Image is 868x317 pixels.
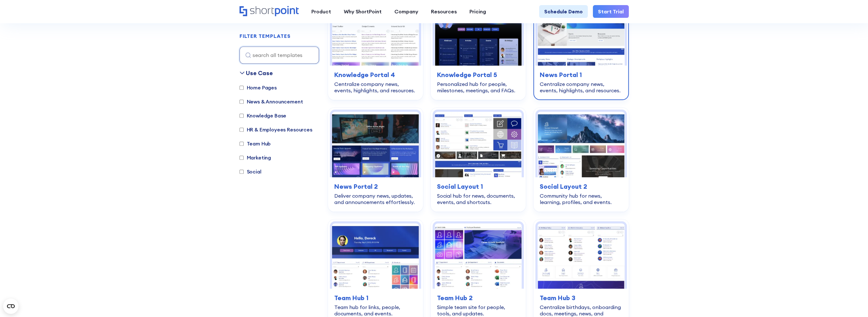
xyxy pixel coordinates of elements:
h3: News Portal 2 [334,182,417,191]
h2: FILTER TEMPLATES [240,33,291,39]
label: Knowledge Base [240,112,287,119]
input: Home Pages [240,86,244,90]
input: Marketing [240,156,244,160]
a: Resources [425,5,463,18]
img: Knowledge Portal 4 – SharePoint Wiki Template: Centralize company news, events, highlights, and r... [332,0,419,66]
a: Social Layout 2 – SharePoint Community Site: Community hub for news, learning, profiles, and even... [533,108,628,211]
img: News Portal 2 – SharePoint News Post Template: Deliver company news, updates, and announcements e... [332,112,419,177]
h3: Knowledge Portal 5 [437,70,519,80]
h3: Social Layout 1 [437,182,519,191]
h3: Social Layout 2 [540,182,622,191]
a: Start Trial [593,5,629,18]
h3: Team Hub 3 [540,293,622,303]
h3: Knowledge Portal 4 [334,70,417,80]
a: Company [388,5,425,18]
input: HR & Employees Resources [240,128,244,132]
a: Why ShortPoint [337,5,388,18]
div: Team hub for links, people, documents, and events. [334,304,417,317]
div: Simple team site for people, tools, and updates. [437,304,519,317]
img: Team Hub 2 – SharePoint Template Team Site: Simple team site for people, tools, and updates. [435,223,522,289]
img: Team Hub 3 – SharePoint Team Site Template: Centralize birthdays, onboarding docs, meetings, news... [538,223,624,289]
a: Schedule Demo [539,5,588,18]
label: Home Pages [240,84,277,91]
h3: Team Hub 2 [437,293,519,303]
input: Social [240,170,244,174]
div: Community hub for news, learning, profiles, and events. [540,193,622,205]
label: HR & Employees Resources [240,126,312,133]
h3: Team Hub 1 [334,293,417,303]
label: Marketing [240,154,271,161]
div: Pricing [469,8,486,15]
input: News & Announcement [240,100,244,104]
a: Pricing [463,5,492,18]
div: Centralize company news, events, highlights, and resources. [540,81,622,94]
a: News Portal 2 – SharePoint News Post Template: Deliver company news, updates, and announcements e... [328,108,423,211]
a: Social Layout 1 – SharePoint Social Intranet Template: Social hub for news, documents, events, an... [431,108,526,211]
img: Social Layout 1 – SharePoint Social Intranet Template: Social hub for news, documents, events, an... [435,112,522,177]
div: Company [394,8,418,15]
input: search all templates [240,46,319,64]
iframe: Chat Widget [836,286,868,317]
button: Open CMP widget [3,299,18,314]
img: Team Hub 1 – SharePoint Online Modern Team Site Template: Team hub for links, people, documents, ... [332,223,419,289]
input: Knowledge Base [240,114,244,118]
input: Team Hub [240,142,244,146]
img: Knowledge Portal 5 – SharePoint Profile Page: Personalized hub for people, milestones, meetings, ... [435,0,522,66]
img: Social Layout 2 – SharePoint Community Site: Community hub for news, learning, profiles, and events. [538,112,624,177]
a: Home [240,6,299,17]
h3: News Portal 1 [540,70,622,80]
div: Centralize company news, events, highlights, and resources. [334,81,417,94]
div: Deliver company news, updates, and announcements effortlessly. [334,193,417,205]
div: Personalized hub for people, milestones, meetings, and FAQs. [437,81,519,94]
img: Marketing 2 – SharePoint Online Communication Site: Centralize company news, events, highlights, ... [538,0,624,66]
div: Product [311,8,331,15]
div: Use Case [246,69,273,77]
label: News & Announcement [240,98,303,105]
div: Resources [431,8,457,15]
label: Social [240,168,261,175]
a: Product [305,5,337,18]
div: Why ShortPoint [344,8,382,15]
div: Social hub for news, documents, events, and shortcuts. [437,193,519,205]
label: Team Hub [240,140,271,147]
